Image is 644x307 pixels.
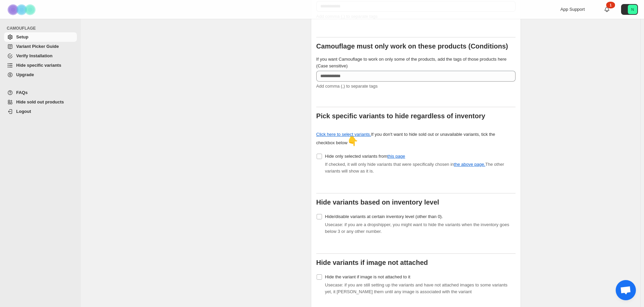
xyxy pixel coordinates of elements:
a: Hide sold out products [4,97,77,107]
a: Click here to select variants. [316,132,371,137]
span: Upgrade [16,72,34,77]
span: Verify Installation [16,53,53,58]
span: 👇 [347,136,358,146]
b: Hide variants if image not attached [316,259,428,266]
b: Pick specific variants to hide regardless of inventory [316,112,485,120]
span: Hide/disable variants at certain inventory level (other than 0). [325,214,443,219]
b: Camouflage must only work on these products (Conditions) [316,42,508,50]
b: Hide variants based on inventory level [316,198,439,206]
span: Variant Picker Guide [16,44,59,49]
a: Hide specific variants [4,61,77,70]
span: If checked, it will only hide variants that were specifically chosen in The other variants will s... [325,162,504,174]
a: the above page. [454,162,485,167]
span: CAMOUFLAGE [7,26,78,31]
span: Logout [16,109,31,114]
span: Add comma (,) to separate tags [316,84,378,89]
a: Setup [4,32,77,42]
span: Usecase: if you are a dropshipper, you might want to hide the variants when the inventory goes be... [325,222,509,234]
a: Open chat [616,280,636,300]
div: 1 [606,2,615,8]
span: FAQs [16,90,28,95]
a: FAQs [4,88,77,97]
button: Avatar with initials N [621,4,638,15]
span: Hide specific variants [16,63,61,68]
span: Setup [16,34,28,39]
a: Logout [4,107,77,116]
a: Upgrade [4,70,77,80]
span: Avatar with initials N [628,5,637,14]
span: Hide sold out products [16,99,64,104]
a: 1 [604,6,610,13]
a: Verify Installation [4,51,77,61]
span: Usecase: if you are still setting up the variants and have not attached images to some variants y... [325,282,507,294]
img: Camouflage [5,0,39,19]
span: Hide only selected variants from [325,154,405,159]
a: this page [387,154,405,159]
span: Hide the variant if image is not attached to it [325,274,410,279]
span: App Support [560,7,585,12]
a: Variant Picker Guide [4,42,77,51]
div: If you don't want to hide sold out or unavailable variants, tick the checkbox below [316,131,496,146]
span: If you want Camouflage to work on only some of the products, add the tags of those products here ... [316,57,506,68]
text: N [631,7,634,11]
